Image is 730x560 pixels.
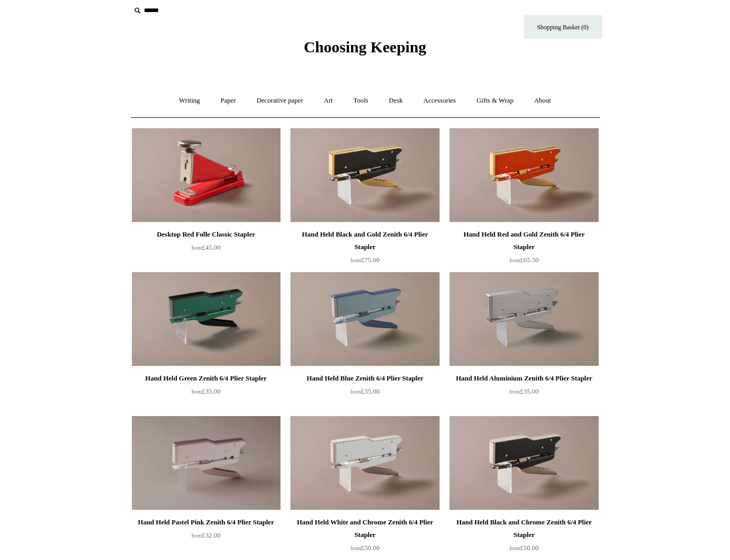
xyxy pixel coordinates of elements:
[524,15,602,39] a: Shopping Basket (0)
[510,544,539,552] span: £50.00
[192,387,221,395] span: £35.00
[510,387,539,395] span: £35.00
[134,516,278,529] div: Hand Held Pastel Pink Zenith 6/4 Plier Stapler
[351,544,380,552] span: £50.00
[304,38,426,55] span: Choosing Keeping
[351,257,361,263] span: from
[304,47,426,54] a: Choosing Keeping
[170,87,209,115] a: Writing
[510,257,520,263] span: from
[510,389,520,395] span: from
[290,272,439,366] a: Hand Held Blue Zenith 6/4 Plier Stapler Hand Held Blue Zenith 6/4 Plier Stapler
[132,272,280,366] a: Hand Held Green Zenith 6/4 Plier Stapler Hand Held Green Zenith 6/4 Plier Stapler
[450,372,598,415] a: Hand Held Aluminium Zenith 6/4 Plier Stapler from£35.00
[351,389,361,395] span: from
[450,416,598,510] img: Hand Held Black and Chrome Zenith 6/4 Plier Stapler
[450,128,598,222] img: Hand Held Red and Gold Zenith 6/4 Plier Stapler
[452,372,596,385] div: Hand Held Aluminium Zenith 6/4 Plier Stapler
[132,416,280,510] img: Hand Held Pastel Pink Zenith 6/4 Plier Stapler
[452,516,596,541] div: Hand Held Black and Chrome Zenith 6/4 Plier Stapler
[351,256,380,264] span: £75.00
[132,128,280,222] a: Desktop Red Folle Classic Stapler Desktop Red Folle Classic Stapler
[450,128,598,222] a: Hand Held Red and Gold Zenith 6/4 Plier Stapler Hand Held Red and Gold Zenith 6/4 Plier Stapler
[132,128,280,222] img: Desktop Red Folle Classic Stapler
[290,416,439,510] a: Hand Held White and Chrome Zenith 6/4 Plier Stapler Hand Held White and Chrome Zenith 6/4 Plier S...
[290,228,439,271] a: Hand Held Black and Gold Zenith 6/4 Plier Stapler from£75.00
[192,533,202,539] span: from
[247,87,312,115] a: Decorative paper
[192,243,221,251] span: £45.00
[510,256,539,264] span: £65.50
[315,87,342,115] a: Art
[290,416,439,510] img: Hand Held White and Chrome Zenith 6/4 Plier Stapler
[134,228,278,241] div: Desktop Red Folle Classic Stapler
[524,87,560,115] a: About
[192,245,202,251] span: from
[134,372,278,385] div: Hand Held Green Zenith 6/4 Plier Stapler
[379,87,412,115] a: Desk
[344,87,378,115] a: Tools
[450,416,598,510] a: Hand Held Black and Chrome Zenith 6/4 Plier Stapler Hand Held Black and Chrome Zenith 6/4 Plier S...
[192,389,202,395] span: from
[290,516,439,559] a: Hand Held White and Chrome Zenith 6/4 Plier Stapler from£50.00
[290,128,439,222] img: Hand Held Black and Gold Zenith 6/4 Plier Stapler
[290,272,439,366] img: Hand Held Blue Zenith 6/4 Plier Stapler
[293,372,436,385] div: Hand Held Blue Zenith 6/4 Plier Stapler
[293,516,436,541] div: Hand Held White and Chrome Zenith 6/4 Plier Stapler
[290,128,439,222] a: Hand Held Black and Gold Zenith 6/4 Plier Stapler Hand Held Black and Gold Zenith 6/4 Plier Stapler
[293,228,436,253] div: Hand Held Black and Gold Zenith 6/4 Plier Stapler
[351,545,361,551] span: from
[132,272,280,366] img: Hand Held Green Zenith 6/4 Plier Stapler
[414,87,465,115] a: Accessories
[290,372,439,415] a: Hand Held Blue Zenith 6/4 Plier Stapler from£35.00
[450,228,598,271] a: Hand Held Red and Gold Zenith 6/4 Plier Stapler from£65.50
[450,516,598,559] a: Hand Held Black and Chrome Zenith 6/4 Plier Stapler from£50.00
[450,272,598,366] a: Hand Held Aluminium Zenith 6/4 Plier Stapler Hand Held Aluminium Zenith 6/4 Plier Stapler
[510,545,520,551] span: from
[351,387,380,395] span: £35.00
[211,87,245,115] a: Paper
[132,516,280,559] a: Hand Held Pastel Pink Zenith 6/4 Plier Stapler from£32.00
[132,372,280,415] a: Hand Held Green Zenith 6/4 Plier Stapler from£35.00
[452,228,596,253] div: Hand Held Red and Gold Zenith 6/4 Plier Stapler
[192,531,221,539] span: £32.00
[132,416,280,510] a: Hand Held Pastel Pink Zenith 6/4 Plier Stapler Hand Held Pastel Pink Zenith 6/4 Plier Stapler
[450,272,598,366] img: Hand Held Aluminium Zenith 6/4 Plier Stapler
[467,87,523,115] a: Gifts & Wrap
[132,228,280,271] a: Desktop Red Folle Classic Stapler from£45.00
